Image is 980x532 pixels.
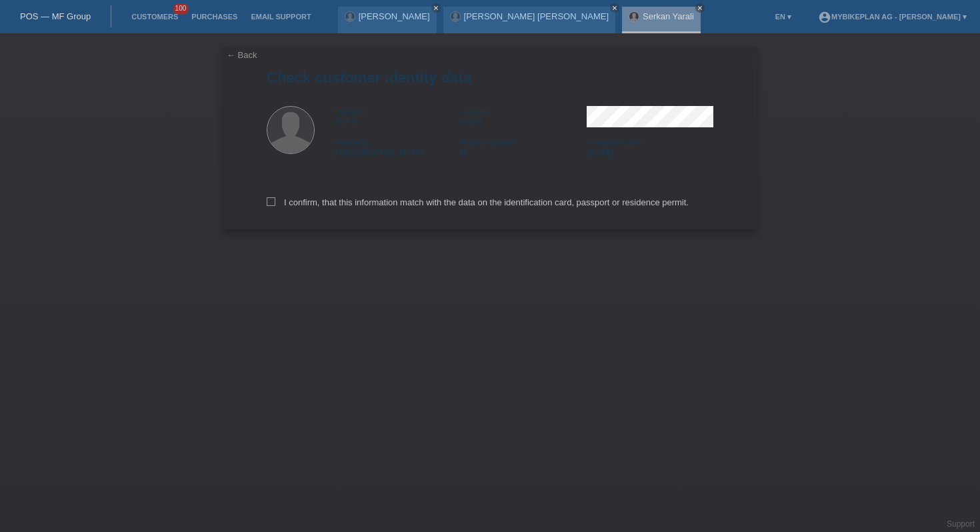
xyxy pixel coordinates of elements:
[20,11,91,21] a: POS — MF Group
[460,137,587,157] div: B
[267,197,689,207] label: I confirm, that this information match with the data on the identification card, passport or resi...
[267,69,713,86] h1: Check customer identity data
[587,137,713,157] div: [DATE]
[227,50,257,60] a: ← Back
[460,139,517,147] span: Residence permit
[333,137,460,157] div: [GEOGRAPHIC_DATA]
[818,11,831,24] i: account_circle
[769,13,798,21] a: EN ▾
[947,519,975,529] a: Support
[610,3,619,13] a: close
[464,11,609,21] a: [PERSON_NAME] [PERSON_NAME]
[643,11,694,21] a: Serkan Yarali
[433,5,439,11] i: close
[333,139,367,147] span: Nationality
[125,13,185,21] a: Customers
[173,3,189,15] span: 100
[460,107,492,115] span: Lastname
[359,11,430,21] a: [PERSON_NAME]
[811,13,973,21] a: account_circleMybikeplan AG - [PERSON_NAME] ▾
[333,107,366,115] span: Firstname
[587,139,641,147] span: Immigration date
[431,3,441,13] a: close
[611,5,618,11] i: close
[460,106,587,126] div: Yarali
[244,13,317,21] a: Email Support
[697,5,703,11] i: close
[185,13,244,21] a: Purchases
[695,3,705,13] a: close
[333,106,460,126] div: Serkan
